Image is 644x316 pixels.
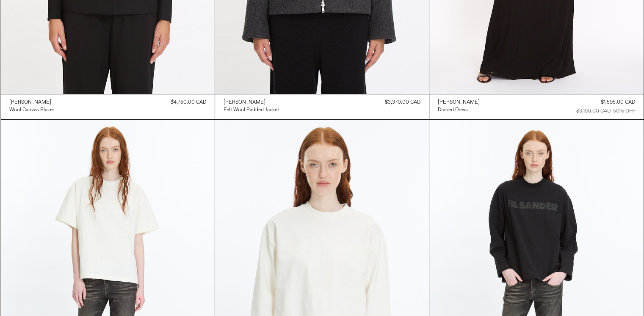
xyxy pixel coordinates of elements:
div: $3,370.00 CAD [385,99,420,106]
div: [PERSON_NAME] [438,99,480,106]
a: Draped Dress [438,106,480,114]
div: Felt Wool Padded Jacket [224,107,279,114]
div: 50% OFF [613,107,635,115]
a: [PERSON_NAME] [224,99,279,106]
div: [PERSON_NAME] [9,99,51,106]
a: [PERSON_NAME] [9,99,54,106]
a: Wool Canvas Blazer [9,106,54,114]
div: $3,190.00 CAD [576,107,611,115]
div: [PERSON_NAME] [224,99,265,106]
div: $1,595.00 CAD [601,99,635,106]
a: Felt Wool Padded Jacket [224,106,279,114]
div: Draped Dress [438,107,468,114]
a: [PERSON_NAME] [438,99,480,106]
div: $4,750.00 CAD [171,99,206,106]
div: Wool Canvas Blazer [9,107,54,114]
